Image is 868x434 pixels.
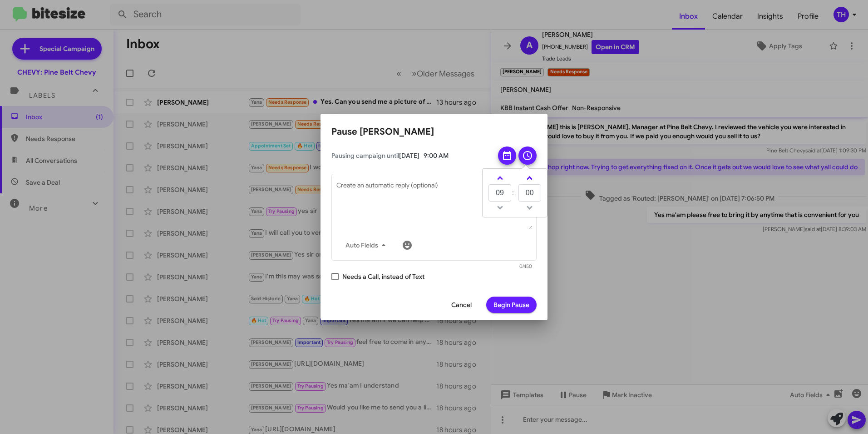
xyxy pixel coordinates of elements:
[331,151,490,160] span: Pausing campaign until
[486,297,537,313] button: Begin Pause
[493,297,529,313] span: Begin Pause
[331,125,537,139] h2: Pause [PERSON_NAME]
[451,297,472,313] span: Cancel
[512,184,518,202] td: :
[488,184,511,202] input: HH
[338,237,396,253] button: Auto Fields
[519,264,532,269] mat-hint: 0/450
[424,151,449,160] span: 9:00 AM
[444,297,479,313] button: Cancel
[399,151,419,160] span: [DATE]
[342,271,424,282] span: Needs a Call, instead of Text
[518,184,541,202] input: MM
[345,237,389,253] span: Auto Fields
